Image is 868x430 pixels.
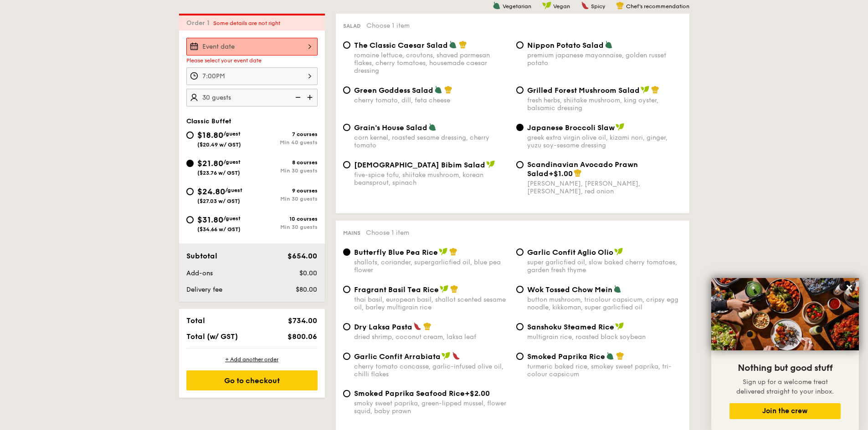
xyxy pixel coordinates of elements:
[252,187,318,194] div: 9 courses
[449,248,457,256] img: icon-chef-hat.a58ddaea.svg
[186,269,213,277] span: Add-ons
[304,89,318,106] img: icon-add.58712e84.svg
[296,286,317,293] span: $80.00
[186,57,318,64] div: Please select your event date
[223,131,241,137] span: /guest
[354,51,509,75] div: romaine lettuce, croutons, shaved parmesan flakes, cherry tomatoes, housemade caesar dressing
[651,86,659,94] img: icon-chef-hat.a58ddaea.svg
[354,171,509,187] div: five-spice tofu, shiitake mushroom, korean beansprout, spinach
[354,323,412,331] span: Dry Laksa Pasta
[613,285,621,293] img: icon-vegetarian.fe4039eb.svg
[186,356,318,363] div: + Add another order
[581,1,589,10] img: icon-spicy.37a8142b.svg
[527,134,682,149] div: greek extra virgin olive oil, kizami nori, ginger, yuzu soy-sesame dressing
[428,123,437,131] img: icon-vegetarian.fe4039eb.svg
[343,230,360,236] span: Mains
[449,40,457,49] img: icon-vegetarian.fe4039eb.svg
[516,41,524,49] input: Nippon Potato Saladpremium japanese mayonnaise, golden russet potato
[606,352,614,360] img: icon-vegetarian.fe4039eb.svg
[186,188,194,195] input: $24.80/guest($27.03 w/ GST)9 coursesMin 30 guests
[343,161,350,168] input: [DEMOGRAPHIC_DATA] Bibim Saladfive-spice tofu, shiitake mushroom, korean beansprout, spinach
[354,161,485,169] span: [DEMOGRAPHIC_DATA] Bibim Salad
[354,248,438,257] span: Butterfly Blue Pea Rice
[527,258,682,274] div: super garlicfied oil, slow baked cherry tomatoes, garden fresh thyme
[553,3,570,10] span: Vegan
[516,124,524,131] input: Japanese Broccoli Slawgreek extra virgin olive oil, kizami nori, ginger, yuzu soy-sesame dressing
[527,333,682,341] div: multigrain rice, roasted black soybean
[527,96,682,112] div: fresh herbs, shiitake mushroom, king oyster, balsamic dressing
[223,215,241,222] span: /guest
[366,229,409,237] span: Choose 1 item
[516,248,524,256] input: Garlic Confit Aglio Oliosuper garlicfied oil, slow baked cherry tomatoes, garden fresh thyme
[343,124,350,131] input: Grain's House Saladcorn kernel, roasted sesame dressing, cherry tomato
[197,198,240,204] span: ($27.03 w/ GST)
[434,86,442,94] img: icon-vegetarian.fe4039eb.svg
[354,258,509,274] div: shallots, coriander, supergarlicfied oil, blue pea flower
[252,224,318,230] div: Min 30 guests
[439,248,448,256] img: icon-vegan.f8ff3823.svg
[444,86,452,94] img: icon-chef-hat.a58ddaea.svg
[252,167,318,174] div: Min 30 guests
[186,332,238,341] span: Total (w/ GST)
[527,296,682,311] div: button mushroom, tricolour capsicum, cripsy egg noodle, kikkoman, super garlicfied oil
[343,323,350,330] input: Dry Laksa Pastadried shrimp, coconut cream, laksa leaf
[299,269,317,277] span: $0.00
[736,378,834,395] span: Sign up for a welcome treat delivered straight to your inbox.
[527,180,682,195] div: [PERSON_NAME], [PERSON_NAME], [PERSON_NAME], red onion
[354,352,441,361] span: Garlic Confit Arrabiata
[354,41,448,50] span: The Classic Caesar Salad
[197,158,223,168] span: $21.80
[354,296,509,311] div: thai basil, european basil, shallot scented sesame oil, barley multigrain rice
[549,169,573,178] span: +$1.00
[354,389,465,398] span: Smoked Paprika Seafood Rice
[503,3,531,10] span: Vegetarian
[605,40,613,49] img: icon-vegetarian.fe4039eb.svg
[615,322,624,330] img: icon-vegan.f8ff3823.svg
[186,252,217,260] span: Subtotal
[288,332,317,341] span: $800.06
[213,20,280,26] span: Some details are not right
[354,285,439,294] span: Fragrant Basil Tea Rice
[354,86,433,95] span: Green Goddess Salad
[343,353,350,360] input: Garlic Confit Arrabiatacherry tomato concasse, garlic-infused olive oil, chilli flakes
[354,96,509,104] div: cherry tomato, dill, feta cheese
[197,226,241,233] span: ($34.66 w/ GST)
[252,159,318,166] div: 8 courses
[542,1,551,10] img: icon-vegan.f8ff3823.svg
[527,248,613,257] span: Garlic Confit Aglio Olio
[225,187,242,193] span: /guest
[527,352,605,361] span: Smoked Paprika Rice
[442,352,451,360] img: icon-vegan.f8ff3823.svg
[440,285,449,293] img: icon-vegan.f8ff3823.svg
[290,89,304,106] img: icon-reduce.1d2dbef1.svg
[516,323,524,330] input: Sanshoku Steamed Ricemultigrain rice, roasted black soybean
[527,323,614,331] span: Sanshoku Steamed Rice
[223,159,241,165] span: /guest
[343,41,350,49] input: The Classic Caesar Saladromaine lettuce, croutons, shaved parmesan flakes, cherry tomatoes, house...
[527,51,682,67] div: premium japanese mayonnaise, golden russet potato
[186,286,222,293] span: Delivery fee
[423,322,431,330] img: icon-chef-hat.a58ddaea.svg
[186,370,318,390] div: Go to checkout
[197,142,241,148] span: ($20.49 w/ GST)
[197,187,225,197] span: $24.80
[186,316,205,325] span: Total
[354,123,427,132] span: Grain's House Salad
[465,389,490,398] span: +$2.00
[516,286,524,293] input: Wok Tossed Chow Meinbutton mushroom, tricolour capsicum, cripsy egg noodle, kikkoman, super garli...
[252,131,318,137] div: 7 courses
[354,363,509,378] div: cherry tomato concasse, garlic-infused olive oil, chilli flakes
[413,322,421,330] img: icon-spicy.37a8142b.svg
[527,285,612,294] span: Wok Tossed Chow Mein
[186,67,318,85] input: Event time
[574,169,582,177] img: icon-chef-hat.a58ddaea.svg
[516,161,524,168] input: Scandinavian Avocado Prawn Salad+$1.00[PERSON_NAME], [PERSON_NAME], [PERSON_NAME], red onion
[450,285,458,293] img: icon-chef-hat.a58ddaea.svg
[527,160,638,178] span: Scandinavian Avocado Prawn Salad
[527,86,640,95] span: Grilled Forest Mushroom Salad
[186,38,318,56] input: Event date
[197,215,223,225] span: $31.80
[186,160,194,167] input: $21.80/guest($23.76 w/ GST)8 coursesMin 30 guests
[842,280,857,295] button: Close
[186,216,194,223] input: $31.80/guest($34.66 w/ GST)10 coursesMin 30 guests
